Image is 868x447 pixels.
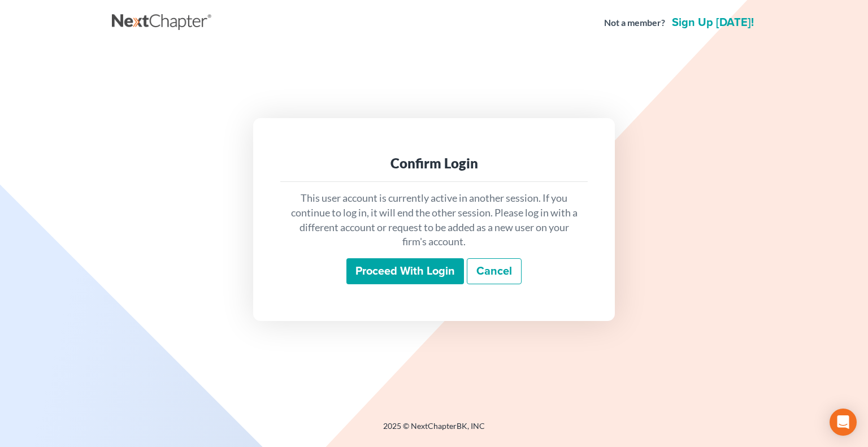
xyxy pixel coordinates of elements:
[289,154,579,172] div: Confirm Login
[346,258,464,284] input: Proceed with login
[670,17,756,28] a: Sign up [DATE]!
[112,420,756,441] div: 2025 © NextChapterBK, INC
[830,409,857,436] div: Open Intercom Messenger
[604,16,665,29] strong: Not a member?
[467,258,522,284] a: Cancel
[289,191,579,249] p: This user account is currently active in another session. If you continue to log in, it will end ...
